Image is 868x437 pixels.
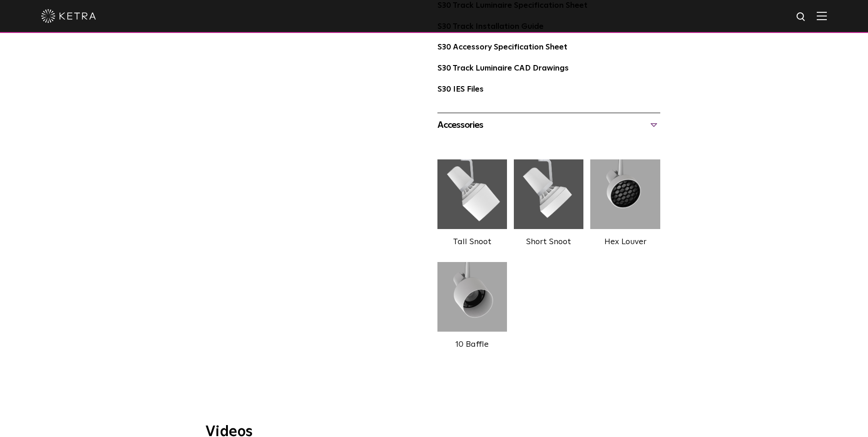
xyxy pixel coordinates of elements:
[514,155,583,233] img: 28b6e8ee7e7e92b03ac7
[41,9,96,23] img: ketra-logo-2019-white
[604,238,647,246] label: Hex Louver
[437,258,507,336] img: 9e3d97bd0cf938513d6e
[526,238,571,246] label: Short Snoot
[437,155,507,233] img: 561d9251a6fee2cab6f1
[796,11,807,23] img: search icon
[453,238,491,246] label: Tall Snoot
[437,118,660,132] div: Accessories
[590,155,660,233] img: 3b1b0dc7630e9da69e6b
[437,65,569,72] a: S30 Track Luminaire CAD Drawings
[437,44,567,51] a: S30 Accessory Specification Sheet
[817,11,827,20] img: Hamburger%20Nav.svg
[455,340,489,349] label: 10 Baffle
[437,86,484,93] a: S30 IES Files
